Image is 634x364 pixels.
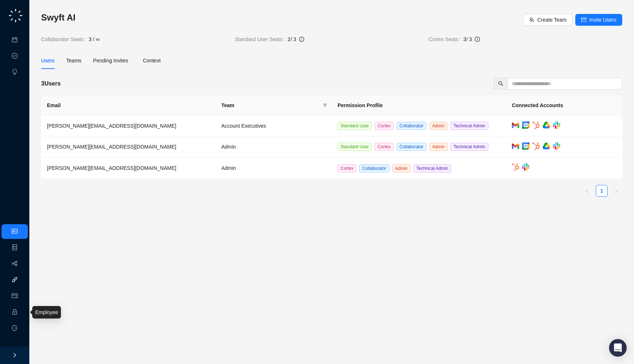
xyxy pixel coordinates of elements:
[451,122,488,130] span: Technical Admin
[47,123,176,129] span: [PERSON_NAME][EMAIL_ADDRESS][DOMAIN_NAME]
[338,122,372,130] span: Standard User
[529,17,534,22] span: team
[614,189,619,193] span: right
[41,12,523,23] h3: Swyft AI
[41,35,89,43] span: Collaborator Seats
[451,143,488,151] span: Technical Admin
[429,35,463,43] span: Cortex Seats
[543,122,550,128] img: google-drive-B8kBQk6e.png
[12,353,17,358] span: right
[429,122,448,130] span: Admin
[512,143,519,149] img: gmail-BGivzU6t.png
[397,122,426,130] span: Collaborator
[609,339,627,357] div: Open Intercom Messenger
[537,16,566,24] span: Create Team
[215,136,332,157] td: Admin
[553,142,560,150] img: slack-Cn3INd-T.png
[221,101,320,109] span: Team
[532,121,540,129] img: hubspot-DkpyWjJb.png
[359,164,389,172] span: Collaborator
[475,37,480,42] span: info-circle
[589,16,616,24] span: Invite Users
[506,95,622,116] th: Connected Accounts
[143,57,161,65] div: Context
[215,157,332,179] td: Admin
[429,143,448,151] span: Admin
[47,165,176,171] span: [PERSON_NAME][EMAIL_ADDRESS][DOMAIN_NAME]
[93,58,128,63] span: Pending Invites
[611,185,622,197] button: right
[553,121,560,129] img: slack-Cn3INd-T.png
[7,7,24,24] img: logo-small-C4UdH2pc.png
[581,17,586,22] span: mail
[299,37,304,42] span: info-circle
[47,144,176,150] span: [PERSON_NAME][EMAIL_ADDRESS][DOMAIN_NAME]
[397,143,426,151] span: Collaborator
[321,100,329,111] span: filter
[512,123,519,128] img: gmail-BGivzU6t.png
[581,185,593,197] li: Previous Page
[375,122,393,130] span: Cortex
[413,164,451,172] span: Technical Admin
[522,121,529,129] img: google-calendar-CQ10Lu9x.png
[498,81,503,86] span: search
[323,103,327,108] span: filter
[575,14,622,26] button: Invite Users
[332,95,506,116] th: Permission Profile
[41,79,61,88] h5: 3 Users
[235,35,288,43] span: Standard User Seats
[41,95,215,116] th: Email
[512,163,519,171] img: hubspot-DkpyWjJb.png
[392,164,411,172] span: Admin
[523,14,572,26] button: Create Team
[585,189,589,193] span: left
[215,116,332,136] td: Account Executives
[611,185,622,197] li: Next Page
[41,57,55,65] div: Users
[596,185,608,197] li: 1
[375,143,393,151] span: Cortex
[581,185,593,197] button: left
[543,143,550,149] img: google-drive-B8kBQk6e.png
[89,35,99,43] span: 3 / ∞
[288,36,296,42] span: 2 / 3
[532,142,540,150] img: hubspot-DkpyWjJb.png
[522,142,529,150] img: google-calendar-CQ10Lu9x.png
[463,36,472,42] span: 3 / 3
[596,185,607,196] a: 1
[12,325,18,331] span: logout
[338,143,372,151] span: Standard User
[338,164,356,172] span: Cortex
[66,57,81,65] div: Teams
[522,163,529,171] img: slack-Cn3INd-T.png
